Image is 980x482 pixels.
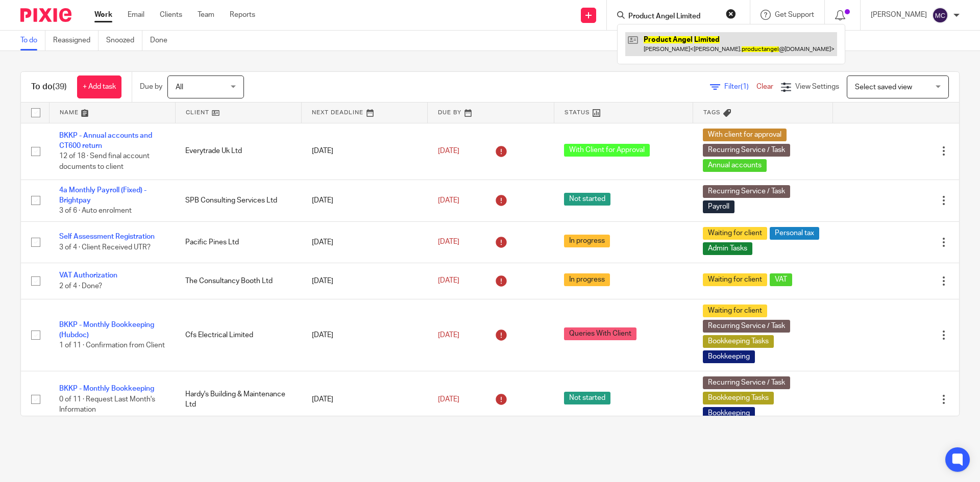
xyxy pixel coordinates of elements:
span: 2 of 4 · Done? [59,283,102,290]
span: Recurring Service / Task [703,144,790,157]
span: 0 of 11 · Request Last Month's Information [59,396,155,414]
td: Pacific Pines Ltd [175,221,301,263]
span: Recurring Service / Task [703,185,790,198]
span: With client for approval [703,129,787,141]
td: SPB Consulting Services Ltd [175,180,301,221]
img: Pixie [20,8,71,22]
span: (1) [741,83,749,90]
span: Not started [564,392,610,404]
span: Waiting for client [703,227,767,240]
a: BKKP - Monthly Bookkeeping (Hubdoc) [59,321,154,339]
td: [DATE] [302,123,428,180]
span: Filter [724,83,756,90]
span: Recurring Service / Task [703,376,790,389]
span: 1 of 11 · Confirmation from Client [59,342,165,349]
span: 3 of 4 · Client Received UTR? [59,244,151,251]
a: VAT Authorization [59,272,117,279]
a: BKKP - Annual accounts and CT600 return [59,132,152,149]
span: In progress [564,235,610,247]
span: In progress [564,273,610,286]
td: Everytrade Uk Ltd [175,123,301,180]
span: Personal tax [770,227,819,240]
img: svg%3E [932,7,948,23]
span: (39) [53,83,67,91]
span: Bookkeeping [703,350,755,363]
span: View Settings [795,83,839,90]
td: [DATE] [302,221,428,263]
span: All [176,84,183,91]
span: Bookkeeping [703,407,755,420]
span: Bookkeeping Tasks [703,392,774,404]
td: The Consultancy Booth Ltd [175,263,301,299]
span: Not started [564,193,610,206]
p: [PERSON_NAME] [871,10,927,20]
span: [DATE] [438,277,459,285]
span: Recurring Service / Task [703,320,790,333]
span: 12 of 18 · Send final account documents to client [59,153,150,171]
a: Done [150,31,175,50]
a: + Add task [77,75,121,98]
a: Reassigned [53,31,99,50]
a: 4a Monthly Payroll (Fixed) - Brightpay [59,187,146,204]
a: Work [94,10,112,20]
a: To do [20,31,45,50]
span: [DATE] [438,197,459,204]
span: [DATE] [438,239,459,246]
a: Reports [230,10,255,20]
span: Waiting for client [703,273,767,286]
span: VAT [770,273,792,286]
td: [DATE] [302,180,428,221]
td: [DATE] [302,299,428,371]
a: BKKP - Monthly Bookkeeping [59,385,154,392]
td: [DATE] [302,371,428,428]
a: Email [128,10,144,20]
p: Due by [140,82,162,92]
span: Bookkeeping Tasks [703,335,774,348]
a: Snoozed [106,31,142,50]
span: Admin Tasks [703,242,752,255]
span: Queries With Client [564,327,636,340]
span: Annual accounts [703,159,767,172]
a: Self Assessment Registration [59,233,155,240]
span: Payroll [703,200,734,213]
td: [DATE] [302,263,428,299]
span: [DATE] [438,147,459,155]
span: [DATE] [438,396,459,403]
span: Tags [703,110,721,115]
td: Cfs Electrical Limited [175,299,301,371]
a: Team [198,10,214,20]
input: Search [627,12,719,21]
span: 3 of 6 · Auto enrolment [59,207,132,214]
span: Waiting for client [703,305,767,317]
span: With Client for Approval [564,144,650,157]
span: Get Support [775,11,814,18]
button: Clear [726,9,736,19]
a: Clients [160,10,182,20]
a: Clear [756,83,773,90]
span: Select saved view [855,84,912,91]
span: [DATE] [438,332,459,339]
h1: To do [31,82,67,92]
td: Hardy's Building & Maintenance Ltd [175,371,301,428]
